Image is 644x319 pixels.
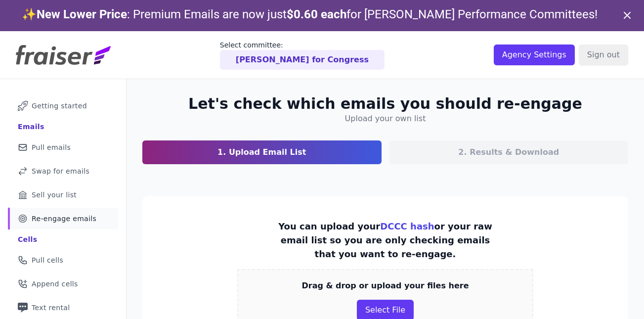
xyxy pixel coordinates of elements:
[32,214,96,224] span: Re-engage emails
[32,166,89,176] span: Swap for emails
[8,208,118,229] a: Re-engage emails
[8,297,118,319] a: Text rental
[8,273,118,295] a: Append cells
[188,95,582,113] h2: Let's check which emails you should re-engage
[274,220,496,261] p: You can upload your or your raw email list so you are only checking emails that you want to re-en...
[220,40,385,70] a: Select committee: [PERSON_NAME] for Congress
[18,122,44,132] div: Emails
[458,146,559,158] p: 2. Results & Download
[236,54,369,66] p: [PERSON_NAME] for Congress
[32,101,87,111] span: Getting started
[380,221,434,231] a: DCCC hash
[220,40,385,50] p: Select committee:
[8,249,118,271] a: Pull cells
[494,45,575,65] input: Agency Settings
[32,279,78,289] span: Append cells
[32,142,71,152] span: Pull emails
[32,190,77,200] span: Sell your list
[8,95,118,117] a: Getting started
[16,45,111,65] img: Fraiser Logo
[301,280,469,292] p: Drag & drop or upload your files here
[8,137,118,158] a: Pull emails
[217,146,306,158] p: 1. Upload Email List
[8,160,118,182] a: Swap for emails
[345,113,426,125] h4: Upload your own list
[8,184,118,206] a: Sell your list
[579,45,628,65] input: Sign out
[32,303,70,313] span: Text rental
[142,140,382,164] a: 1. Upload Email List
[32,255,63,265] span: Pull cells
[18,234,37,244] div: Cells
